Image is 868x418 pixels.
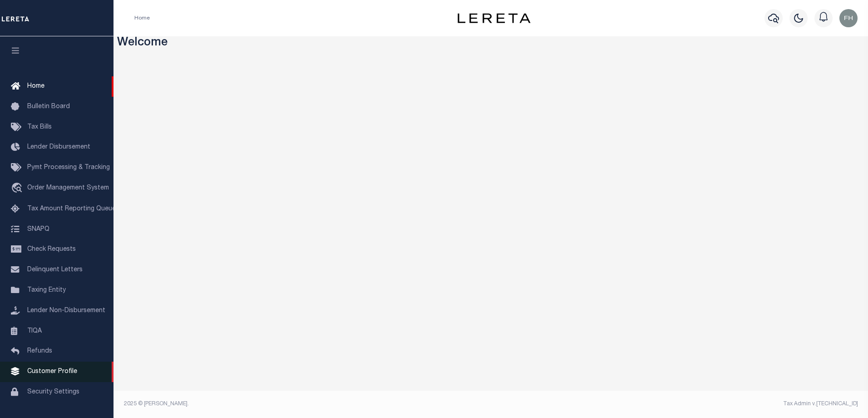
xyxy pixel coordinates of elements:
[27,104,70,110] span: Bulletin Board
[498,400,858,408] div: Tax Admin v.[TECHNICAL_ID]
[27,124,52,130] span: Tax Bills
[27,83,44,90] span: Home
[27,287,66,294] span: Taxing Entity
[458,13,530,23] img: logo-dark.svg
[117,36,865,50] h3: Welcome
[27,348,52,354] span: Refunds
[27,164,110,171] span: Pymt Processing & Tracking
[27,206,116,212] span: Tax Amount Reporting Queue
[27,308,105,314] span: Lender Non-Disbursement
[27,144,90,150] span: Lender Disbursement
[27,246,76,253] span: Check Requests
[27,328,42,334] span: TIQA
[839,9,858,27] img: svg+xml;base64,PHN2ZyB4bWxucz0iaHR0cDovL3d3dy53My5vcmcvMjAwMC9zdmciIHBvaW50ZXItZXZlbnRzPSJub25lIi...
[134,14,150,22] li: Home
[117,400,491,408] div: 2025 © [PERSON_NAME].
[27,226,49,232] span: SNAPQ
[27,389,79,395] span: Security Settings
[27,185,109,191] span: Order Management System
[27,267,83,273] span: Delinquent Letters
[11,183,25,194] i: travel_explore
[27,368,77,375] span: Customer Profile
